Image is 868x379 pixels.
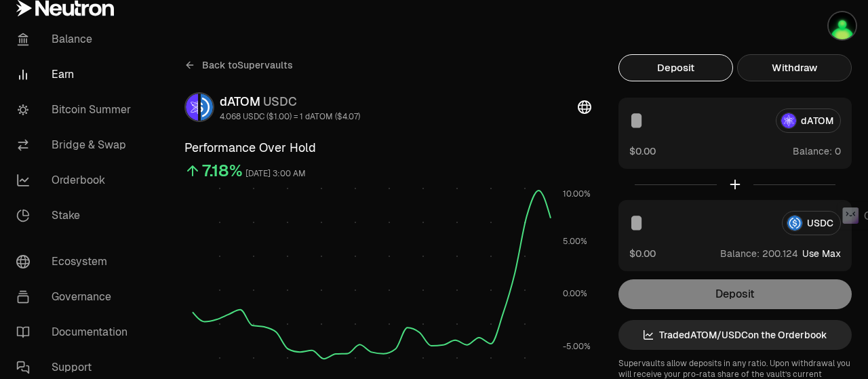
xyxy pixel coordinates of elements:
button: Withdraw [737,54,852,81]
button: Use Max [802,247,841,260]
img: dATOM Logo [186,94,198,121]
a: Earn [5,57,146,92]
div: dATOM [220,92,360,111]
img: USDC Logo [201,94,213,121]
span: USDC [263,94,297,109]
h3: Performance Over Hold [184,138,591,157]
a: Balance [5,22,146,57]
button: $0.00 [629,246,656,260]
a: Bridge & Swap [5,127,146,163]
span: Back to Supervaults [202,58,293,72]
span: Balance: [793,144,832,158]
a: Governance [5,279,146,315]
div: 7.18% [202,160,243,182]
div: [DATE] 3:00 AM [245,166,306,182]
a: Back toSupervaults [184,54,293,76]
a: Ecosystem [5,244,146,279]
a: Orderbook [5,163,146,198]
tspan: -5.00% [563,341,591,352]
tspan: 5.00% [563,236,587,247]
a: Bitcoin Summer [5,92,146,127]
a: Stake [5,198,146,233]
tspan: 0.00% [563,288,587,299]
a: Documentation [5,315,146,350]
img: Kycka wallet [829,12,856,39]
a: TradedATOM/USDCon the Orderbook [618,320,852,350]
button: Deposit [618,54,733,81]
button: $0.00 [629,144,656,158]
tspan: 10.00% [563,188,591,199]
span: Balance: [720,247,759,260]
div: 4.068 USDC ($1.00) = 1 dATOM ($4.07) [220,111,360,122]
